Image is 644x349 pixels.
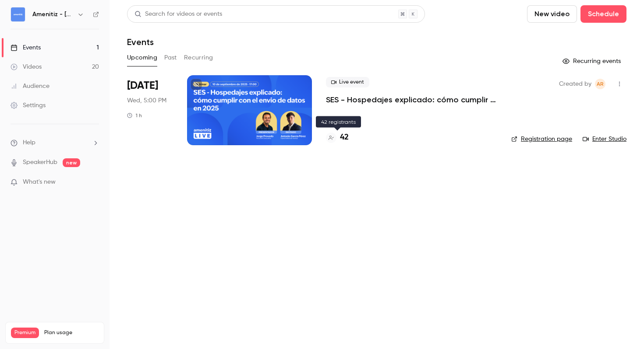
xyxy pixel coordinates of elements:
[559,54,626,68] button: Recurring events
[11,328,39,338] span: Premium
[11,82,50,91] div: Audience
[127,96,166,105] span: Wed, 5:00 PM
[134,10,222,19] div: Search for videos or events
[326,132,349,143] a: 42
[11,138,99,147] li: help-dropdown-opener
[127,75,173,145] div: Sep 10 Wed, 5:00 PM (Europe/Madrid)
[23,138,35,147] span: Help
[11,7,25,21] img: Amenitiz - España 🇪🇸
[88,178,99,186] iframe: Noticeable Trigger
[11,43,41,52] div: Events
[527,5,577,23] button: New video
[583,135,626,143] a: Enter Studio
[326,94,497,105] a: SES - Hospedajes explicado: cómo cumplir con el envio de datos en 2025
[597,79,604,89] span: AR
[63,158,80,167] span: new
[595,79,605,89] span: Alessia Riolo
[127,112,142,119] div: 1 h
[580,5,626,23] button: Schedule
[559,79,591,89] span: Created by
[127,79,158,93] span: [DATE]
[11,63,42,71] div: Videos
[32,10,74,19] h6: Amenitiz - [GEOGRAPHIC_DATA] 🇪🇸
[23,158,57,167] a: SpeakerHub
[44,329,99,336] span: Plan usage
[326,77,369,87] span: Live event
[340,132,349,143] h4: 42
[11,101,46,110] div: Settings
[164,51,177,65] button: Past
[184,51,213,65] button: Recurring
[511,135,572,143] a: Registration page
[23,178,56,187] span: What's new
[127,51,157,65] button: Upcoming
[127,37,154,47] h1: Events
